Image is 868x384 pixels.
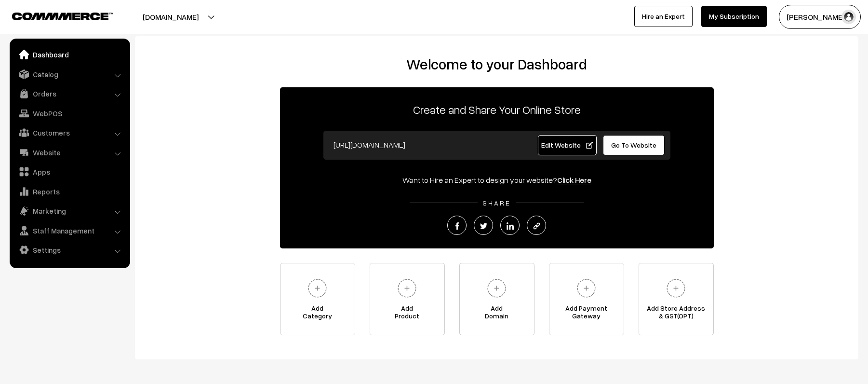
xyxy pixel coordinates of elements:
a: AddCategory [280,263,355,335]
a: My Subscription [701,6,767,27]
a: Settings [12,241,127,259]
a: AddDomain [459,263,534,335]
a: Apps [12,163,127,180]
a: Go To Website [603,135,665,155]
a: Reports [12,183,127,200]
a: Staff Management [12,222,127,239]
img: plus.svg [483,275,510,302]
span: Add Store Address & GST(OPT) [639,304,713,324]
img: plus.svg [394,275,420,302]
div: Want to Hire an Expert to design your website? [280,174,714,186]
a: Website [12,144,127,161]
a: WebPOS [12,105,127,122]
a: COMMMERCE [12,10,96,21]
span: Add Product [370,304,444,324]
button: [PERSON_NAME] [779,5,861,29]
span: Go To Website [611,141,656,149]
a: Add Store Address& GST(OPT) [639,263,714,335]
a: AddProduct [370,263,445,335]
a: Add PaymentGateway [549,263,624,335]
span: Add Domain [460,304,534,324]
h2: Welcome to your Dashboard [145,55,849,73]
a: Catalog [12,66,127,83]
a: Dashboard [12,46,127,63]
a: Customers [12,124,127,141]
a: Edit Website [538,135,597,155]
a: Marketing [12,202,127,219]
img: plus.svg [304,275,331,302]
span: Add Payment Gateway [549,304,624,324]
a: Click Here [557,175,591,185]
span: Edit Website [541,141,593,149]
img: plus.svg [663,275,689,302]
p: Create and Share Your Online Store [280,101,714,118]
button: [DOMAIN_NAME] [109,5,232,29]
a: Hire an Expert [634,6,693,27]
span: Add Category [280,304,355,324]
img: user [841,10,856,24]
img: COMMMERCE [12,13,113,20]
img: plus.svg [573,275,600,302]
a: Orders [12,85,127,102]
span: SHARE [478,199,516,207]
